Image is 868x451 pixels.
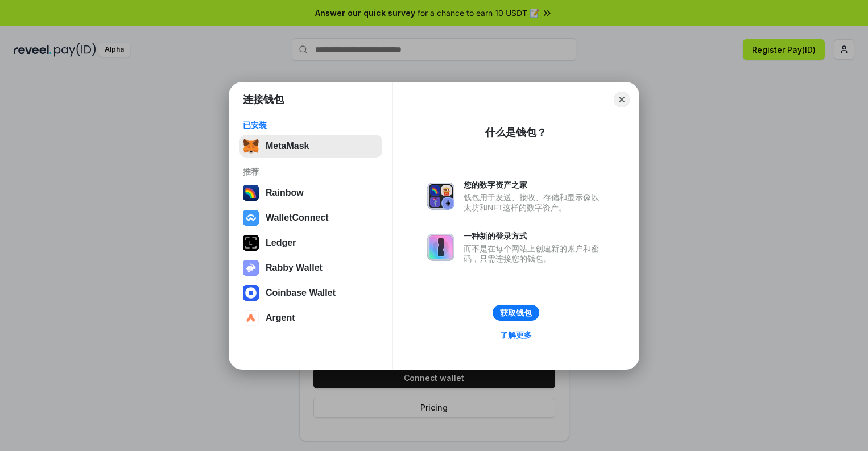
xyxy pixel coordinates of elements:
div: Argent [266,313,295,323]
button: Close [614,92,630,107]
img: svg+xml,%3Csvg%20xmlns%3D%22http%3A%2F%2Fwww.w3.org%2F2000%2Fsvg%22%20fill%3D%22none%22%20viewBox... [427,183,454,210]
a: 了解更多 [493,328,539,342]
div: Rabby Wallet [266,263,323,273]
img: svg+xml,%3Csvg%20width%3D%22120%22%20height%3D%22120%22%20viewBox%3D%220%200%20120%20120%22%20fil... [243,185,259,201]
div: Ledger [266,238,296,248]
div: 一种新的登录方式 [464,231,605,241]
div: 已安装 [243,120,379,130]
img: svg+xml,%3Csvg%20xmlns%3D%22http%3A%2F%2Fwww.w3.org%2F2000%2Fsvg%22%20width%3D%2228%22%20height%3... [243,235,259,251]
div: 您的数字资产之家 [464,180,605,190]
div: MetaMask [266,141,309,151]
button: Rabby Wallet [239,256,382,279]
img: svg+xml,%3Csvg%20xmlns%3D%22http%3A%2F%2Fwww.w3.org%2F2000%2Fsvg%22%20fill%3D%22none%22%20viewBox... [427,234,454,261]
img: svg+xml,%3Csvg%20width%3D%2228%22%20height%3D%2228%22%20viewBox%3D%220%200%2028%2028%22%20fill%3D... [243,210,259,226]
img: svg+xml,%3Csvg%20fill%3D%22none%22%20height%3D%2233%22%20viewBox%3D%220%200%2035%2033%22%20width%... [243,138,259,154]
button: Argent [239,307,382,329]
button: MetaMask [239,135,382,158]
button: Ledger [239,231,382,254]
div: 了解更多 [500,330,532,340]
div: Rainbow [266,188,304,198]
img: svg+xml,%3Csvg%20width%3D%2228%22%20height%3D%2228%22%20viewBox%3D%220%200%2028%2028%22%20fill%3D... [243,285,259,301]
img: svg+xml,%3Csvg%20xmlns%3D%22http%3A%2F%2Fwww.w3.org%2F2000%2Fsvg%22%20fill%3D%22none%22%20viewBox... [243,260,259,276]
button: WalletConnect [239,206,382,229]
div: 什么是钱包？ [485,126,547,139]
h1: 连接钱包 [243,93,284,106]
img: svg+xml,%3Csvg%20width%3D%2228%22%20height%3D%2228%22%20viewBox%3D%220%200%2028%2028%22%20fill%3D... [243,310,259,326]
button: Coinbase Wallet [239,282,382,304]
div: WalletConnect [266,213,329,223]
button: Rainbow [239,181,382,204]
div: 获取钱包 [500,308,532,318]
div: 推荐 [243,167,379,177]
div: 钱包用于发送、接收、存储和显示像以太坊和NFT这样的数字资产。 [464,192,605,213]
div: Coinbase Wallet [266,288,336,298]
button: 获取钱包 [493,305,539,321]
div: 而不是在每个网站上创建新的账户和密码，只需连接您的钱包。 [464,243,605,264]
